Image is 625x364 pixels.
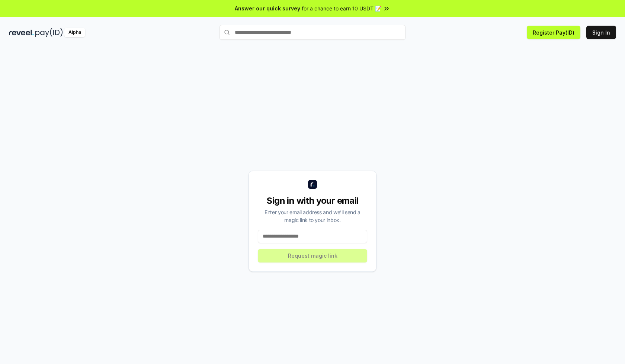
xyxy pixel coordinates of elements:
div: Sign in with your email [258,195,367,207]
span: Answer our quick survey [235,4,300,12]
span: for a chance to earn 10 USDT 📝 [302,4,381,12]
img: reveel_dark [9,28,34,37]
button: Register Pay(ID) [527,26,580,39]
img: pay_id [35,28,63,37]
div: Enter your email address and we’ll send a magic link to your inbox. [258,208,367,224]
div: Alpha [64,28,85,37]
img: logo_small [308,180,317,189]
button: Sign In [586,26,616,39]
